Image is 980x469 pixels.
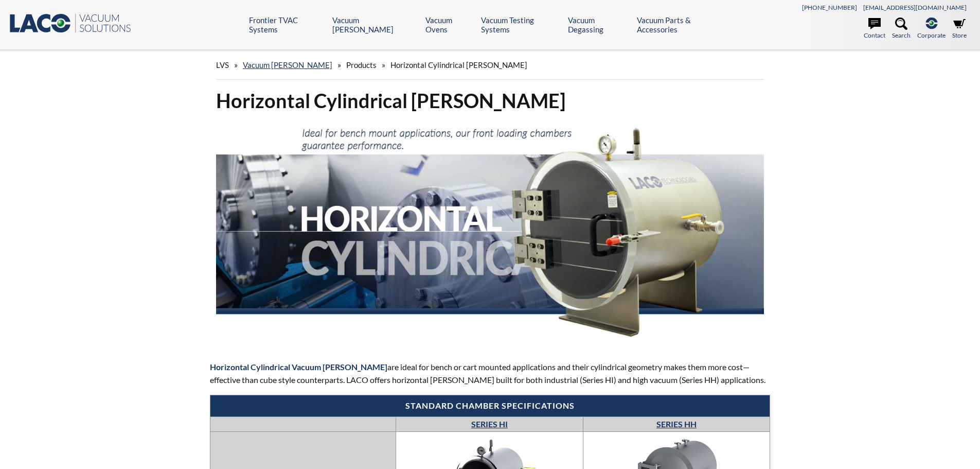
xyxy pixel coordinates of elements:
a: [EMAIL_ADDRESS][DOMAIN_NAME] [863,4,967,11]
img: Horizontal Cylindrical header [216,121,764,341]
span: Corporate [917,30,946,40]
a: Vacuum Parts & Accessories [637,15,728,34]
a: Contact [864,18,885,40]
h1: Horizontal Cylindrical [PERSON_NAME] [216,88,764,113]
span: Products [346,60,377,70]
span: Horizontal Cylindrical [PERSON_NAME] [390,60,527,70]
a: Vacuum [PERSON_NAME] [332,15,418,34]
a: Frontier TVAC Systems [249,15,325,34]
span: LVS [216,60,229,70]
a: Vacuum Ovens [425,15,473,34]
a: [PHONE_NUMBER] [802,4,857,11]
strong: Horizontal Cylindrical Vacuum [PERSON_NAME] [210,362,387,372]
a: Vacuum Degassing [568,15,629,34]
h4: Standard chamber specifications [216,401,765,411]
div: » » » [216,50,764,80]
a: Search [892,18,911,40]
a: Store [952,18,967,40]
a: Vacuum Testing Systems [481,15,560,34]
p: are ideal for bench or cart mounted applications and their cylindrical geometry makes them more c... [210,360,771,387]
a: SERIES HI [471,419,508,429]
a: SERIES HH [656,419,697,429]
a: Vacuum [PERSON_NAME] [243,60,332,70]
